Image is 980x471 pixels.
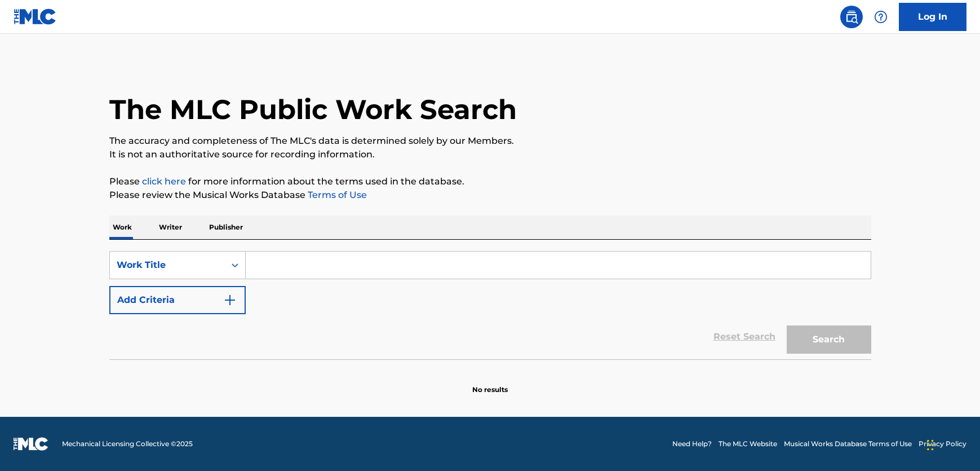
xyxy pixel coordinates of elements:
[899,3,966,31] a: Log In
[719,439,777,449] a: The MLC Website
[109,188,871,202] p: Please review the Musical Works Database
[784,439,912,449] a: Musical Works Database Terms of Use
[109,148,871,161] p: It is not an authoritative source for recording information.
[840,6,863,28] a: Public Search
[472,371,508,395] p: No results
[870,6,892,28] div: Help
[874,10,888,24] img: help
[14,437,48,451] img: logo
[305,190,367,200] a: Terms of Use
[672,439,712,449] a: Need Help?
[927,428,934,462] div: Drag
[109,93,517,126] h1: The MLC Public Work Search
[109,286,246,314] button: Add Criteria
[142,176,186,187] a: click here
[206,215,246,239] p: Publisher
[924,417,980,471] iframe: Chat Widget
[117,258,218,272] div: Work Title
[845,10,858,24] img: search
[62,439,193,449] span: Mechanical Licensing Collective © 2025
[109,215,135,239] p: Work
[919,439,966,449] a: Privacy Policy
[14,8,57,25] img: MLC Logo
[223,293,237,307] img: 9d2ae6d4665cec9f34b9.svg
[109,134,871,148] p: The accuracy and completeness of The MLC's data is determined solely by our Members.
[156,215,185,239] p: Writer
[109,251,871,359] form: Search Form
[109,175,871,188] p: Please for more information about the terms used in the database.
